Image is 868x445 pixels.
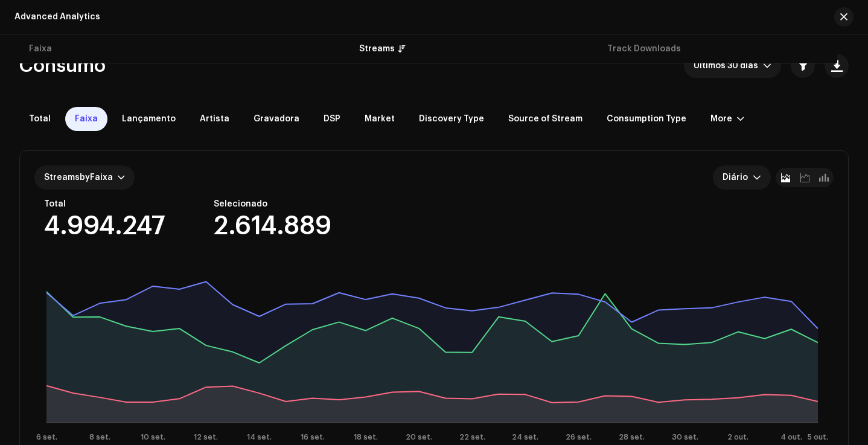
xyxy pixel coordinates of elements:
div: More [710,114,732,124]
text: 2 out. [727,434,748,441]
text: 18 set. [354,434,378,441]
span: Diário [723,165,753,190]
div: dropdown trigger [753,165,761,190]
text: 14 set. [247,434,272,441]
text: 20 set. [406,434,432,441]
text: 16 set. [301,434,325,441]
span: Consumption Type [607,114,686,124]
span: Source of Stream [508,114,582,124]
text: 28 set. [619,434,645,441]
div: Selecionado [214,199,331,209]
span: DSP [324,114,340,124]
span: Discovery Type [419,114,484,124]
text: 30 set. [672,434,698,441]
text: 24 set. [512,434,538,441]
span: Últimos 30 dias [694,54,763,78]
text: 12 set. [194,434,218,441]
text: 22 set. [459,434,485,441]
span: Market [365,114,395,124]
text: 4 out. [780,434,802,441]
span: Artista [200,114,229,124]
text: 26 set. [566,434,592,441]
span: Gravadora [254,114,299,124]
text: 5 out. [808,434,828,441]
div: dropdown trigger [763,54,771,78]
